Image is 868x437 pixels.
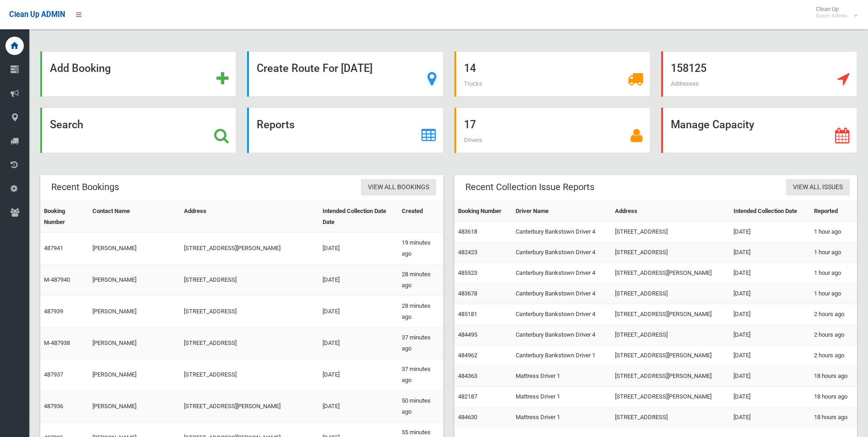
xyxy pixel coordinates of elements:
[319,391,398,422] td: [DATE]
[611,366,730,387] td: [STREET_ADDRESS][PERSON_NAME]
[398,201,443,233] th: Created
[44,245,63,251] a: 487941
[398,296,443,328] td: 28 minutes ago
[810,366,857,387] td: 18 hours ago
[671,80,699,87] span: Addresses
[810,407,857,428] td: 18 hours ago
[458,311,477,317] a: 485181
[458,290,477,297] a: 483678
[454,51,650,97] a: 14 Trucks
[611,387,730,407] td: [STREET_ADDRESS][PERSON_NAME]
[40,108,236,153] a: Search
[816,12,847,19] small: Super Admin
[611,304,730,325] td: [STREET_ADDRESS][PERSON_NAME]
[319,296,398,328] td: [DATE]
[810,201,857,222] th: Reported
[44,276,70,283] a: M-487940
[89,264,181,296] td: [PERSON_NAME]
[810,242,857,263] td: 1 hour ago
[464,62,476,75] strong: 14
[458,331,477,338] a: 484495
[512,304,611,325] td: Canterbury Bankstown Driver 4
[89,201,181,233] th: Contact Name
[319,264,398,296] td: [DATE]
[730,304,811,325] td: [DATE]
[730,407,811,428] td: [DATE]
[458,249,477,256] a: 482423
[50,118,83,131] strong: Search
[44,371,63,378] a: 487937
[40,201,89,233] th: Booking Number
[458,269,477,276] a: 485523
[611,325,730,345] td: [STREET_ADDRESS]
[361,179,436,196] a: View All Bookings
[247,51,443,97] a: Create Route For [DATE]
[464,80,482,87] span: Trucks
[810,222,857,242] td: 1 hour ago
[458,414,477,421] a: 484630
[611,242,730,263] td: [STREET_ADDRESS]
[180,328,319,359] td: [STREET_ADDRESS]
[89,328,181,359] td: [PERSON_NAME]
[512,284,611,304] td: Canterbury Bankstown Driver 4
[730,325,811,345] td: [DATE]
[398,391,443,422] td: 50 minutes ago
[611,222,730,242] td: [STREET_ADDRESS]
[40,178,130,196] header: Recent Bookings
[89,391,181,422] td: [PERSON_NAME]
[180,201,319,233] th: Address
[180,264,319,296] td: [STREET_ADDRESS]
[786,179,850,196] a: View All Issues
[180,233,319,264] td: [STREET_ADDRESS][PERSON_NAME]
[398,233,443,264] td: 19 minutes ago
[512,201,611,222] th: Driver Name
[319,328,398,359] td: [DATE]
[458,352,477,359] a: 484962
[50,62,111,75] strong: Add Booking
[512,222,611,242] td: Canterbury Bankstown Driver 4
[180,359,319,391] td: [STREET_ADDRESS]
[89,359,181,391] td: [PERSON_NAME]
[730,345,811,366] td: [DATE]
[247,108,443,153] a: Reports
[319,359,398,391] td: [DATE]
[810,304,857,325] td: 2 hours ago
[810,345,857,366] td: 2 hours ago
[512,387,611,407] td: Mattress Driver 1
[44,403,63,410] a: 487936
[398,359,443,391] td: 37 minutes ago
[730,387,811,407] td: [DATE]
[257,62,372,75] strong: Create Route For [DATE]
[810,387,857,407] td: 18 hours ago
[730,366,811,387] td: [DATE]
[730,284,811,304] td: [DATE]
[180,296,319,328] td: [STREET_ADDRESS]
[611,263,730,284] td: [STREET_ADDRESS][PERSON_NAME]
[512,325,611,345] td: Canterbury Bankstown Driver 4
[730,242,811,263] td: [DATE]
[671,62,706,75] strong: 158125
[611,407,730,428] td: [STREET_ADDRESS]
[454,108,650,153] a: 17 Drivers
[464,118,476,131] strong: 17
[464,137,482,143] span: Drivers
[730,263,811,284] td: [DATE]
[611,284,730,304] td: [STREET_ADDRESS]
[44,339,70,346] a: M-487938
[319,201,398,233] th: Intended Collection Date Date
[512,242,611,263] td: Canterbury Bankstown Driver 4
[811,5,857,19] span: Clean Up
[512,407,611,428] td: Mattress Driver 1
[810,263,857,284] td: 1 hour ago
[89,296,181,328] td: [PERSON_NAME]
[398,264,443,296] td: 28 minutes ago
[661,51,857,97] a: 158125 Addresses
[671,118,754,131] strong: Manage Capacity
[319,233,398,264] td: [DATE]
[512,366,611,387] td: Mattress Driver 1
[611,345,730,366] td: [STREET_ADDRESS][PERSON_NAME]
[611,201,730,222] th: Address
[454,178,605,196] header: Recent Collection Issue Reports
[730,222,811,242] td: [DATE]
[180,391,319,422] td: [STREET_ADDRESS][PERSON_NAME]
